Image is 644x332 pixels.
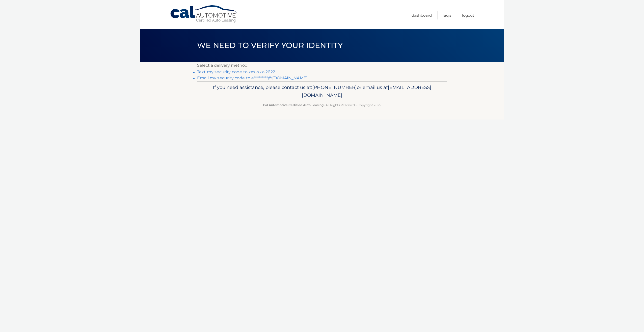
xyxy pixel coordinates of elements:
a: FAQ's [443,11,451,19]
p: If you need assistance, please contact us at: or email us at [200,83,444,100]
a: Text my security code to xxx-xxx-2622 [197,69,275,74]
a: Email my security code to e*********@[DOMAIN_NAME] [197,76,308,80]
strong: Cal Automotive Certified Auto Leasing [263,103,324,107]
a: Logout [462,11,474,19]
span: [PHONE_NUMBER] [312,84,357,90]
a: Dashboard [412,11,432,19]
p: Select a delivery method: [197,62,447,69]
p: - All Rights Reserved - Copyright 2025 [200,102,444,108]
span: We need to verify your identity [197,41,343,50]
a: Cal Automotive [170,5,238,23]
